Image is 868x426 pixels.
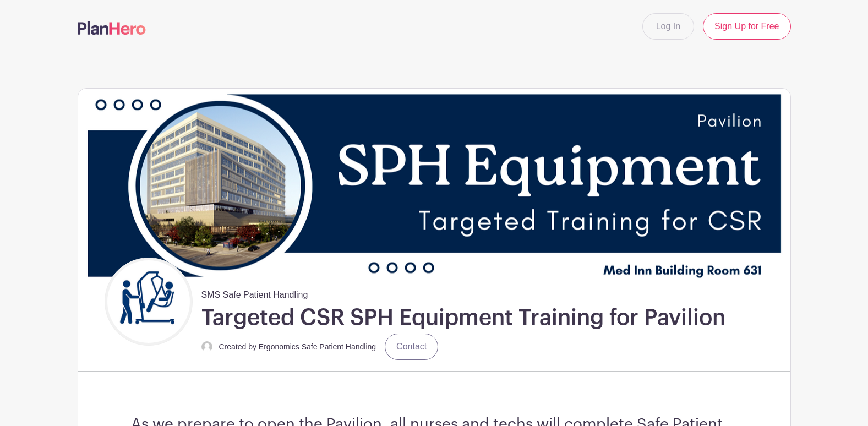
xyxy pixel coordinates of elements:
[201,284,308,302] span: SMS Safe Patient Handling
[642,13,694,40] a: Log In
[385,334,438,360] a: Contact
[201,341,212,352] img: default-ce2991bfa6775e67f084385cd625a349d9dcbb7a52a09fb2fda1e96e2d18dcdb.png
[703,13,790,40] a: Sign Up for Free
[78,89,790,284] img: event_banner_9855.png
[78,21,146,35] img: logo-507f7623f17ff9eddc593b1ce0a138ce2505c220e1c5a4e2b4648c50719b7d32.svg
[219,342,376,351] small: Created by Ergonomics Safe Patient Handling
[201,304,725,331] h1: Targeted CSR SPH Equipment Training for Pavilion
[107,260,190,343] img: Untitled%20design.png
